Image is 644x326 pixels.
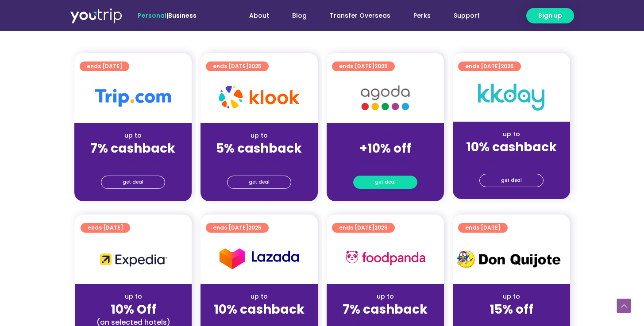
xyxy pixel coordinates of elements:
span: get deal [501,174,522,187]
span: 2025 [248,62,262,70]
div: up to [82,292,185,301]
strong: 7% cashback [90,140,175,157]
span: Sign up [538,11,562,20]
strong: 10% Off [111,301,156,318]
span: ends [DATE] [465,223,501,233]
a: get deal [101,176,165,189]
span: up to [377,131,393,140]
a: get deal [227,176,291,189]
a: Support [442,8,491,24]
div: (for stays only) [81,157,185,166]
strong: +10% off [359,140,411,157]
div: up to [334,292,437,301]
a: ends [DATE] [458,223,508,233]
div: up to [81,131,185,140]
strong: 10% cashback [214,301,305,318]
span: get deal [375,176,396,188]
strong: 15% off [490,301,533,318]
span: ends [DATE] [88,223,123,233]
div: (for stays only) [208,157,311,166]
a: Sign up [526,8,574,23]
span: ends [DATE] [339,61,388,71]
span: get deal [249,176,270,188]
a: get deal [479,174,544,187]
div: (for stays only) [334,157,437,166]
a: ends [DATE]2025 [332,223,395,233]
a: Perks [402,8,442,24]
span: 2025 [374,62,388,70]
div: (for stays only) [460,155,563,165]
a: ends [DATE] [81,223,130,233]
a: ends [DATE] [80,61,129,71]
span: ends [DATE] [87,61,122,71]
span: ends [DATE] [213,223,262,233]
strong: 10% cashback [466,138,557,156]
a: ends [DATE]2025 [206,61,269,71]
span: Personal [138,11,166,20]
span: ends [DATE] [339,223,388,233]
a: ends [DATE]2025 [206,223,269,233]
span: get deal [123,176,143,188]
a: ends [DATE]2025 [458,61,521,71]
a: About [238,8,281,24]
a: Blog [281,8,318,24]
span: ends [DATE] [213,61,262,71]
div: up to [460,292,563,301]
div: up to [460,130,563,139]
span: ends [DATE] [465,61,514,71]
div: up to [208,131,311,140]
strong: 5% cashback [216,140,302,157]
a: ends [DATE]2025 [332,61,395,71]
span: 2025 [374,224,388,231]
div: up to [208,292,311,301]
span: 2025 [248,224,262,231]
span: 2025 [501,62,514,70]
nav: Menu [220,8,491,24]
a: Transfer Overseas [318,8,402,24]
a: get deal [353,176,417,189]
span: | [138,11,197,20]
a: Business [168,11,197,20]
strong: 7% cashback [343,301,428,318]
